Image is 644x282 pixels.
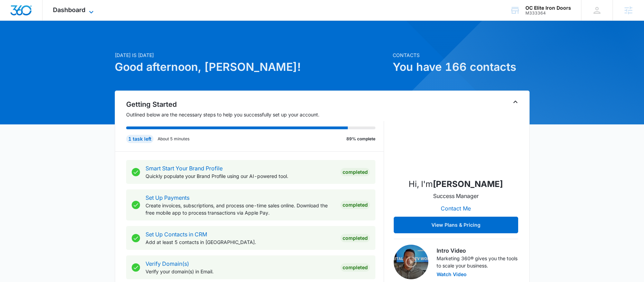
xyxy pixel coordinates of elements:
p: Outlined below are the necessary steps to help you successfully set up your account. [126,111,384,118]
a: Verify Domain(s) [146,260,189,267]
p: About 5 minutes [158,136,189,142]
button: Watch Video [437,272,467,277]
a: Set Up Payments [146,194,189,201]
p: Hi, I'm [409,178,503,190]
a: Smart Start Your Brand Profile [146,165,223,172]
div: account id [525,11,571,16]
div: 1 task left [126,135,153,143]
a: Set Up Contacts in CRM [146,231,207,238]
h1: Good afternoon, [PERSON_NAME]! [115,59,389,75]
strong: [PERSON_NAME] [433,179,503,189]
button: Toggle Collapse [511,98,520,106]
p: 89% complete [346,136,375,142]
h1: You have 166 contacts [393,59,530,75]
h2: Getting Started [126,99,384,110]
div: Completed [340,168,370,176]
img: Karissa Harris [421,103,491,172]
p: [DATE] is [DATE] [115,51,389,59]
p: Success Manager [433,192,479,200]
button: View Plans & Pricing [394,217,518,233]
img: Intro Video [394,245,428,279]
span: Dashboard [53,6,85,13]
div: Completed [340,201,370,209]
p: Verify your domain(s) in Email. [146,268,335,275]
p: Add at least 5 contacts in [GEOGRAPHIC_DATA]. [146,238,335,246]
p: Marketing 360® gives you the tools to scale your business. [437,255,518,269]
button: Contact Me [434,200,478,217]
div: Completed [340,263,370,272]
p: Quickly populate your Brand Profile using our AI-powered tool. [146,172,335,180]
div: account name [525,5,571,11]
p: Contacts [393,51,530,59]
div: Completed [340,234,370,242]
p: Create invoices, subscriptions, and process one-time sales online. Download the free mobile app t... [146,202,335,216]
h3: Intro Video [437,246,518,255]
